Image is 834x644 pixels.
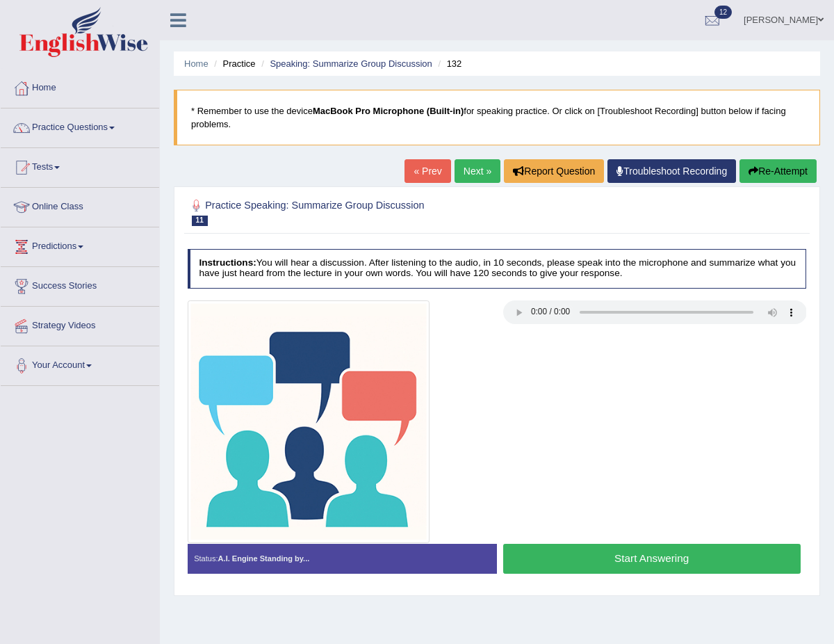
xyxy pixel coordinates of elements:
a: Tests [1,148,159,183]
li: Practice [211,57,255,70]
span: 12 [714,6,732,19]
a: Troubleshoot Recording [607,159,736,183]
b: Instructions: [199,257,256,268]
li: 132 [434,57,461,70]
h2: Practice Speaking: Summarize Group Discussion [188,197,571,226]
a: Home [1,69,159,104]
b: MacBook Pro Microphone (Built-in) [313,106,464,116]
a: Your Account [1,346,159,381]
div: Status: [188,544,497,574]
a: Online Class [1,188,159,223]
button: Start Answering [503,544,801,574]
a: Success Stories [1,267,159,302]
a: Practice Questions [1,108,159,143]
button: Re-Attempt [739,159,817,183]
h4: You will hear a discussion. After listening to the audio, in 10 seconds, please speak into the mi... [188,249,807,289]
blockquote: * Remember to use the device for speaking practice. Or click on [Troubleshoot Recording] button b... [174,90,820,145]
strong: A.I. Engine Standing by... [218,554,310,563]
button: Report Question [504,159,604,183]
a: Speaking: Summarize Group Discussion [270,58,432,69]
a: Home [184,58,208,69]
a: Next » [455,159,500,183]
a: Predictions [1,227,159,262]
a: Strategy Videos [1,307,159,341]
span: 11 [192,216,208,226]
a: « Prev [404,159,450,183]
